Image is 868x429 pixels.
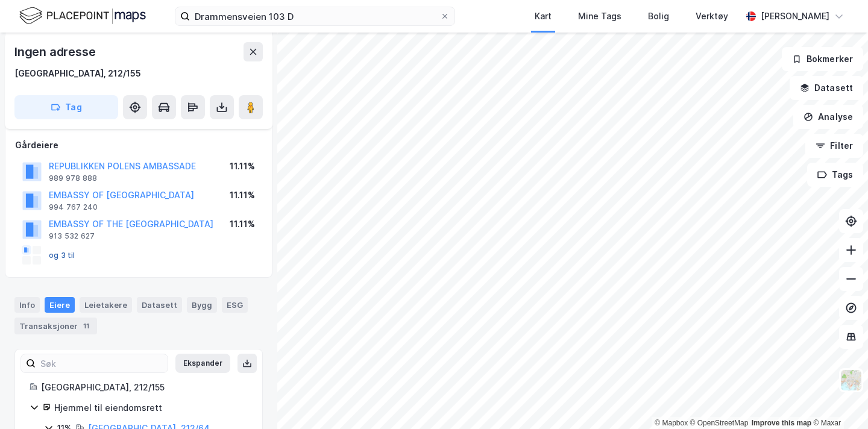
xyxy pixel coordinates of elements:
a: Improve this map [752,419,811,427]
div: Bolig [648,9,669,23]
a: Mapbox [655,419,688,427]
div: Info [14,297,40,313]
div: Kart [535,9,552,23]
button: Analyse [793,105,863,129]
input: Søk på adresse, matrikkel, gårdeiere, leietakere eller personer [190,7,440,25]
div: 913 532 627 [49,231,95,241]
div: Mine Tags [578,9,621,23]
div: Eiere [45,297,75,313]
div: Transaksjoner [14,318,97,334]
input: Søk [36,354,168,372]
div: Ingen adresse [14,42,98,61]
div: [GEOGRAPHIC_DATA], 212/155 [14,66,141,81]
button: Ekspander [175,354,230,373]
div: 11.11% [230,217,255,231]
div: Gårdeiere [15,138,262,152]
div: 989 978 888 [49,174,97,183]
a: OpenStreetMap [690,419,749,427]
img: logo.f888ab2527a4732fd821a326f86c7f29.svg [19,5,146,27]
div: Kontrollprogram for chat [808,371,868,429]
div: 11.11% [230,159,255,174]
button: Tags [807,163,863,187]
div: 994 767 240 [49,202,98,212]
button: Tag [14,95,118,119]
button: Bokmerker [782,47,863,71]
div: Leietakere [80,297,132,313]
img: Z [840,369,863,392]
div: Datasett [137,297,182,313]
div: Bygg [187,297,217,313]
div: Hjemmel til eiendomsrett [54,401,248,415]
button: Filter [805,134,863,158]
div: [PERSON_NAME] [761,9,829,23]
div: 11.11% [230,188,255,202]
div: 11 [80,320,92,332]
div: ESG [222,297,248,313]
iframe: Chat Widget [808,371,868,429]
div: Verktøy [696,9,728,23]
button: Datasett [790,76,863,100]
div: [GEOGRAPHIC_DATA], 212/155 [41,380,248,395]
